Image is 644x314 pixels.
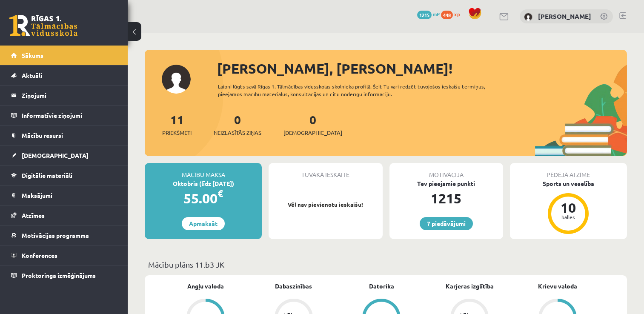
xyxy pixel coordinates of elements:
a: Motivācijas programma [11,226,117,245]
span: Konferences [22,251,57,259]
a: 448 xp [441,11,464,17]
span: [DEMOGRAPHIC_DATA] [283,128,342,137]
div: 55.00 [145,188,262,208]
a: Maksājumi [11,186,117,205]
a: [DEMOGRAPHIC_DATA] [11,146,117,165]
a: 0[DEMOGRAPHIC_DATA] [283,112,342,137]
span: Motivācijas programma [22,231,89,239]
span: Neizlasītās ziņas [214,128,261,137]
div: Oktobris (līdz [DATE]) [145,179,262,188]
span: Proktoringa izmēģinājums [22,271,96,279]
a: Mācību resursi [11,126,117,145]
a: Konferences [11,245,117,265]
div: [PERSON_NAME], [PERSON_NAME]! [217,58,627,79]
legend: Informatīvie ziņojumi [22,106,117,125]
span: Atzīmes [22,211,45,219]
a: Proktoringa izmēģinājums [11,265,117,285]
a: Sports un veselība 10 balles [510,179,627,235]
a: [PERSON_NAME] [538,12,591,20]
span: € [218,187,223,200]
span: [DEMOGRAPHIC_DATA] [22,151,89,159]
a: Karjeras izglītība [446,282,494,291]
div: Mācību maksa [145,163,262,179]
div: Laipni lūgts savā Rīgas 1. Tālmācības vidusskolas skolnieka profilā. Šeit Tu vari redzēt tuvojošo... [218,83,507,98]
span: Sākums [22,51,43,59]
a: Digitālie materiāli [11,166,117,185]
a: 11Priekšmeti [162,112,192,137]
a: Aktuāli [11,66,117,85]
span: Digitālie materiāli [22,171,72,179]
div: 1215 [389,188,503,208]
span: Aktuāli [22,71,42,79]
a: Sākums [11,46,117,65]
div: Motivācija [389,163,503,179]
img: Dairis Tilkēvičs [524,13,532,21]
a: Angļu valoda [187,282,224,291]
div: balles [555,214,581,220]
div: Pēdējā atzīme [510,163,627,179]
a: Apmaksāt [182,217,225,230]
legend: Maksājumi [22,186,117,205]
span: xp [454,11,460,17]
a: Informatīvie ziņojumi [11,106,117,125]
p: Vēl nav pievienotu ieskaišu! [273,200,378,209]
span: 448 [441,11,453,19]
a: 7 piedāvājumi [420,217,473,230]
div: Sports un veselība [510,179,627,188]
div: Tev pieejamie punkti [389,179,503,188]
span: mP [433,11,440,17]
a: Dabaszinības [275,282,312,291]
a: 1215 mP [417,11,440,17]
div: Tuvākā ieskaite [269,163,382,179]
a: Atzīmes [11,206,117,225]
a: 0Neizlasītās ziņas [214,112,261,137]
span: 1215 [417,11,432,19]
a: Datorika [369,282,394,291]
p: Mācību plāns 11.b3 JK [148,259,624,270]
legend: Ziņojumi [22,86,117,105]
span: Mācību resursi [22,131,63,139]
a: Rīgas 1. Tālmācības vidusskola [9,15,77,36]
a: Ziņojumi [11,86,117,105]
a: Krievu valoda [538,282,577,291]
div: 10 [555,201,581,214]
span: Priekšmeti [162,128,192,137]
